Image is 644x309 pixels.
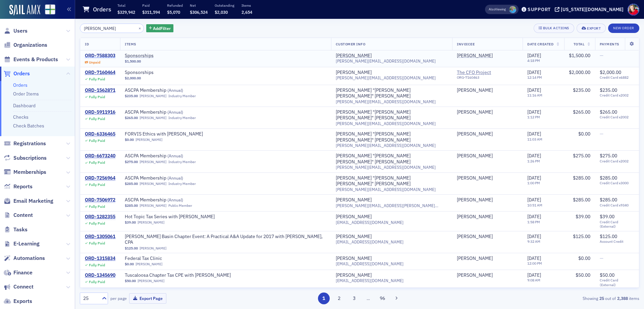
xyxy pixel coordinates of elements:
div: [PERSON_NAME] [457,175,493,181]
span: Jeanne-Marie Smith [457,197,518,203]
span: [PERSON_NAME][EMAIL_ADDRESS][DOMAIN_NAME] [336,143,436,148]
span: $39.00 [600,214,614,220]
span: Wheeler Basin Chapter Event: A Practical A&A Update for 2017 with Michael Brand, CPA [125,234,326,245]
span: $275.00 [600,153,617,159]
a: [PERSON_NAME] [457,272,493,278]
span: $2,000.00 [600,69,621,75]
span: Hot Topic Tax Series with Art Auerbach [125,214,215,220]
time: 10:51 AM [527,203,542,207]
span: ASCPA Membership [125,175,209,181]
span: Add Filter [153,25,171,31]
span: Anne Marie Everly [457,153,518,159]
a: ORD-1282355 [85,214,115,220]
button: 96 [377,293,388,304]
span: [DATE] [527,52,541,59]
span: [DATE] [527,197,541,203]
a: [PERSON_NAME] "[PERSON_NAME] [PERSON_NAME]" [PERSON_NAME] [336,87,448,99]
span: [EMAIL_ADDRESS][DOMAIN_NAME] [336,239,404,244]
div: [PERSON_NAME] [457,197,493,203]
time: 12:00 PM [527,261,542,266]
span: Date Created [527,42,553,46]
span: Tuscaloosa Chapter Tax CPE with Lisa McKinney [125,272,231,278]
a: [PERSON_NAME] [336,234,372,240]
span: Profile [628,4,639,15]
a: Connect [4,283,34,291]
a: ORD-1305061 [85,234,115,240]
a: Events & Products [4,56,58,63]
a: [PERSON_NAME] "[PERSON_NAME] [PERSON_NAME]" [PERSON_NAME] [336,175,448,187]
p: Total [117,3,135,8]
p: Net [190,3,208,8]
span: $275.00 [125,160,138,164]
span: Credit Card x9340 [600,203,634,207]
a: [PERSON_NAME] [336,70,372,76]
div: Fully Paid [89,95,105,99]
span: $285.00 [573,175,590,181]
a: Orders [4,70,30,77]
a: [PERSON_NAME] [138,279,164,283]
a: ORD-7256964 [85,175,115,181]
button: Export [577,24,606,33]
span: Anne Marie Everly [457,109,518,115]
span: Payments [600,42,619,46]
div: Bulk Actions [543,26,569,30]
span: [DATE] [527,69,541,75]
span: ( Annual ) [167,197,183,202]
div: Fully Paid [89,221,105,226]
a: [PERSON_NAME] [140,203,166,208]
a: [PERSON_NAME] [140,116,166,120]
time: 1:12 PM [527,115,540,119]
span: Georgianne Graves [457,214,518,220]
div: [PERSON_NAME] [336,197,372,203]
a: SailAMX [9,5,40,15]
div: ORD-1562871 [85,87,115,93]
span: Exports [13,298,32,305]
span: E-Learning [13,240,40,247]
a: [PERSON_NAME] [336,53,372,59]
span: Subscriptions [13,154,47,162]
button: Bulk Actions [534,24,574,33]
div: [PERSON_NAME] [336,272,372,278]
div: Fully Paid [89,77,105,81]
a: ORD-6673240 [85,153,115,159]
a: Reports [4,183,33,190]
span: Automations [13,255,45,262]
div: [PERSON_NAME] [457,131,493,137]
span: — [600,255,603,261]
span: [PERSON_NAME][EMAIL_ADDRESS][DOMAIN_NAME] [336,99,436,104]
button: New Order [608,24,639,33]
span: Viewing [489,7,506,12]
span: $235.00 [600,87,617,93]
a: ORD-6336465 [85,131,115,137]
div: [PERSON_NAME] [457,87,493,93]
button: 2 [333,293,345,304]
div: Fully Paid [89,160,105,165]
a: ORD-7588303 [85,53,115,59]
span: $125.00 [125,246,138,250]
span: $2,030 [215,9,228,15]
span: $265.00 [125,116,138,120]
time: 1:00 PM [527,181,540,185]
span: Sponsorships [125,70,209,76]
span: Registrations [13,140,46,147]
span: Users [13,27,28,35]
span: [PERSON_NAME][EMAIL_ADDRESS][DOMAIN_NAME] [336,121,436,126]
span: $285.00 [125,182,138,186]
div: ORD-7506972 [85,197,115,203]
a: Sponsorships [125,53,209,59]
a: [PERSON_NAME] "[PERSON_NAME] [PERSON_NAME]" [PERSON_NAME] [336,153,448,165]
span: Federal Tax Clinic [125,256,209,262]
p: Outstanding [215,3,234,8]
a: ORD-1345690 [85,272,115,278]
span: $235.00 [573,87,590,93]
span: $265.00 [573,109,590,115]
span: [PERSON_NAME][EMAIL_ADDRESS][DOMAIN_NAME] [336,165,436,170]
span: $2,000.00 [569,69,590,75]
p: Paid [142,3,160,8]
span: $329,942 [117,9,135,15]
